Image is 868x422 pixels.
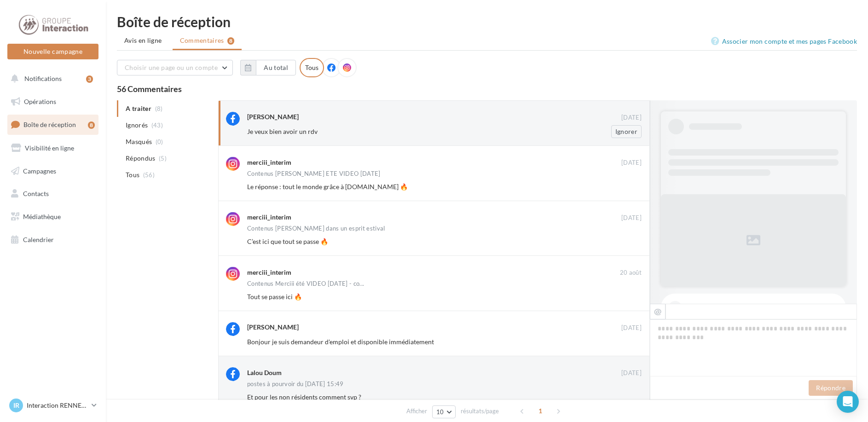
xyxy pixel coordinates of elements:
[25,144,74,152] span: Visibilité en ligne
[247,338,434,346] span: Bonjour je suis demandeur d'emploi et disponible immédiatement
[240,60,296,75] button: Au total
[247,183,408,191] span: Le réponse : tout le monde grâce à [DOMAIN_NAME] 🔥
[711,36,857,47] a: Associer mon compte et mes pages Facebook
[159,155,167,162] span: (5)
[23,167,56,174] span: Campagnes
[6,139,100,158] a: Visibilité en ligne
[7,397,98,414] a: IR Interaction RENNES INDUSTRIE
[23,236,54,243] span: Calendrier
[247,293,302,301] span: Tout se passe ici 🔥
[23,213,61,220] span: Médiathèque
[406,407,427,416] span: Afficher
[126,137,152,146] span: Masqués
[300,58,324,77] div: Tous
[24,98,56,105] span: Opérations
[461,407,499,416] span: résultats/page
[126,170,139,179] span: Tous
[247,225,385,231] div: Contenus [PERSON_NAME] dans un esprit estival
[13,401,19,410] span: IR
[621,214,642,222] span: [DATE]
[126,154,156,163] span: Répondus
[7,44,98,59] button: Nouvelle campagne
[621,114,642,122] span: [DATE]
[143,171,155,179] span: (56)
[23,121,76,128] span: Boîte de réception
[247,127,318,135] span: Je veux bien avoir un rdv
[837,391,859,413] div: Open Intercom Messenger
[247,323,299,332] div: [PERSON_NAME]
[6,207,100,226] a: Médiathèque
[6,92,100,111] a: Opérations
[125,64,218,71] span: Choisir une page ou un compte
[247,213,291,222] div: merciii_interim
[86,75,93,83] div: 3
[809,380,853,396] button: Répondre
[126,121,148,130] span: Ignorés
[247,393,361,401] span: Et pour les non résidents comment svp ?
[621,369,642,377] span: [DATE]
[6,69,97,88] button: Notifications 3
[24,75,62,82] span: Notifications
[6,162,100,181] a: Campagnes
[247,112,299,121] div: [PERSON_NAME]
[432,405,456,418] button: 10
[256,60,296,75] button: Au total
[247,158,291,167] div: merciii_interim
[611,125,642,138] button: Ignorer
[23,190,49,197] span: Contacts
[151,121,163,129] span: (43)
[6,184,100,203] a: Contacts
[156,138,163,145] span: (0)
[117,60,233,75] button: Choisir une page ou un compte
[621,159,642,167] span: [DATE]
[436,408,444,416] span: 10
[247,281,364,287] span: Contenus Merciii été VIDEO [DATE] - co...
[247,368,282,377] div: Lalou Doum
[533,404,548,418] span: 1
[621,324,642,332] span: [DATE]
[124,36,162,45] span: Avis en ligne
[247,381,344,387] div: postes à pourvoir du [DATE] 15:49
[27,401,88,410] p: Interaction RENNES INDUSTRIE
[6,230,100,249] a: Calendrier
[117,15,857,29] div: Boîte de réception
[117,85,857,93] div: 56 Commentaires
[620,269,642,277] span: 20 août
[247,171,381,177] div: Contenus [PERSON_NAME] ETE VIDEO [DATE]
[6,115,100,134] a: Boîte de réception8
[247,268,291,277] div: merciii_interim
[88,121,95,129] div: 8
[247,237,328,245] span: C’est ici que tout se passe 🔥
